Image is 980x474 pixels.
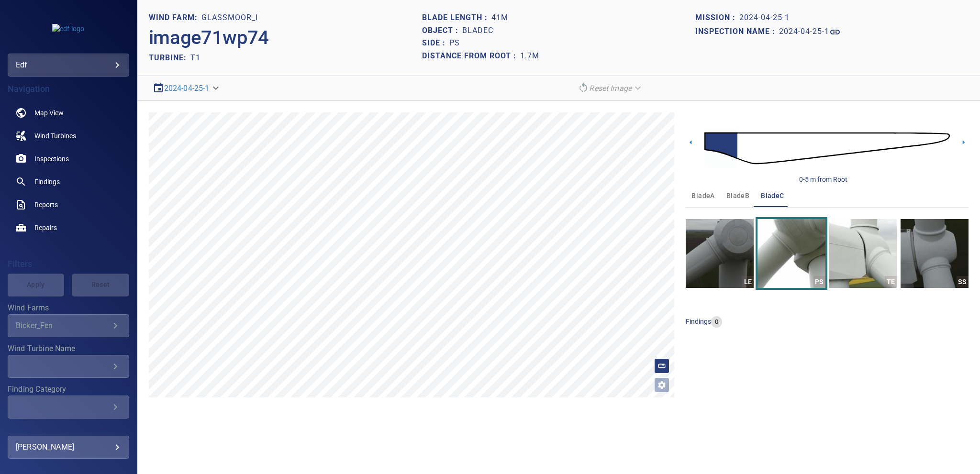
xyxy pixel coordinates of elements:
h4: Navigation [8,84,129,94]
span: Map View [34,108,64,118]
span: bladeB [726,190,749,202]
h1: Object : [422,26,462,35]
div: Bicker_Fen [16,321,110,330]
h1: bladeC [462,26,493,35]
span: bladeC [761,190,784,202]
a: reports noActive [8,193,129,216]
a: 2024-04-25-1 [779,26,841,38]
label: Wind Farms [8,304,129,312]
span: bladeA [691,190,714,202]
a: repairs noActive [8,216,129,239]
a: 2024-04-25-1 [164,84,210,93]
label: Wind Turbine Name [8,345,129,353]
div: SS [957,276,969,288]
h2: T1 [190,53,200,62]
a: TE [829,219,897,288]
h1: Mission : [695,13,739,22]
h4: Filters [8,259,129,269]
h2: image71wp74 [149,26,269,49]
span: Repairs [34,223,57,232]
a: LE [686,219,754,288]
span: findings [686,318,711,325]
a: map noActive [8,101,129,124]
h1: 1.7m [520,52,539,61]
h1: Distance from root : [422,52,520,61]
div: [PERSON_NAME] [16,440,121,455]
span: Wind Turbines [34,131,76,141]
a: SS [901,219,969,288]
h1: 2024-04-25-1 [739,13,790,22]
button: Open image filters and tagging options [654,377,669,393]
span: 0 [711,318,722,327]
div: TE [885,276,897,288]
a: windturbines noActive [8,124,129,147]
h1: Blade length : [422,13,491,22]
span: Inspections [34,154,69,164]
h1: 2024-04-25-1 [779,27,829,36]
em: Reset Image [589,84,632,93]
label: Finding Category [8,386,129,393]
h2: TURBINE: [149,53,190,62]
h1: Glassmoor_I [201,13,258,22]
a: findings noActive [8,170,129,193]
h1: Inspection name : [695,27,779,36]
div: edf [8,54,129,77]
div: Wind Turbine Name [8,355,129,378]
h1: PS [449,39,460,48]
div: Reset Image [574,80,647,97]
div: 0-5 m from Root [799,175,847,184]
div: edf [16,57,121,73]
h1: WIND FARM: [149,13,201,22]
div: PS [813,276,825,288]
a: PS [757,219,825,288]
img: d [704,119,950,178]
a: inspections noActive [8,147,129,170]
img: edf-logo [52,24,84,33]
h1: Side : [422,39,449,48]
div: LE [742,276,754,288]
div: 2024-04-25-1 [149,80,225,97]
div: Wind Farms [8,314,129,337]
div: Finding Category [8,396,129,419]
span: Findings [34,177,60,187]
h1: 41m [491,13,508,22]
span: Reports [34,200,58,209]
